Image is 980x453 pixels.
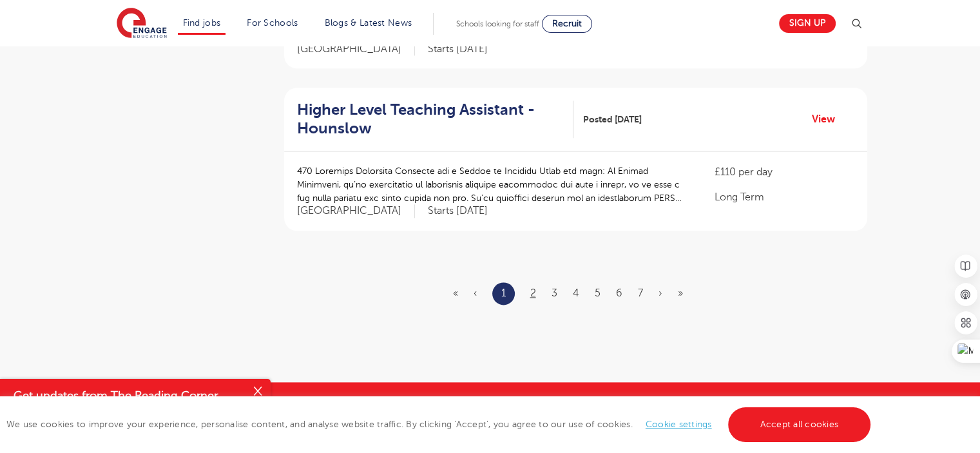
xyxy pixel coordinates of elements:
h4: Get updates from The Reading Corner [14,388,244,404]
p: £110 per day [715,164,854,180]
h2: Higher Level Teaching Assistant - Hounslow [297,101,563,138]
a: Next [658,287,662,299]
a: 2 [530,287,536,299]
a: Cookie settings [646,419,712,429]
a: Higher Level Teaching Assistant - Hounslow [297,101,573,138]
span: We use cookies to improve your experience, personalise content, and analyse website traffic. By c... [6,419,874,429]
a: 6 [616,287,622,299]
a: 1 [501,285,506,302]
p: Starts [DATE] [428,204,488,218]
span: Recruit [552,19,582,28]
a: Last [678,287,683,299]
a: Recruit [542,15,592,33]
span: Schools looking for staff [456,19,539,28]
img: Engage Education [117,8,167,40]
a: Sign up [779,14,836,33]
a: Blogs & Latest News [325,18,412,28]
a: For Schools [247,18,298,28]
a: Accept all cookies [728,407,871,442]
a: View [812,111,845,128]
span: ‹ [474,287,477,299]
a: 7 [638,287,643,299]
button: Close [245,379,271,405]
p: Starts [DATE] [428,43,488,56]
a: 4 [573,287,579,299]
span: [GEOGRAPHIC_DATA] [297,204,415,218]
a: 3 [552,287,557,299]
span: [GEOGRAPHIC_DATA] [297,43,415,56]
a: Find jobs [183,18,221,28]
p: Long Term [715,189,854,205]
span: « [453,287,458,299]
p: 470 Loremips Dolorsita Consecte adi e Seddoe te Incididu Utlab etd magn: Al Enimad Minimveni, qu’... [297,164,689,205]
span: Posted [DATE] [583,113,642,126]
a: 5 [595,287,600,299]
